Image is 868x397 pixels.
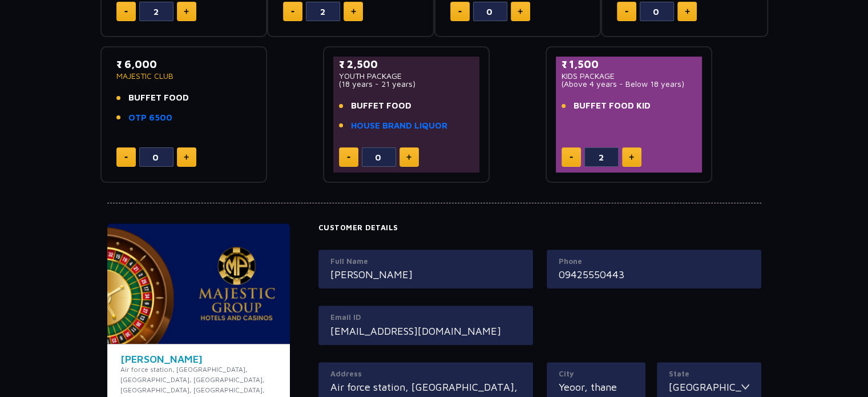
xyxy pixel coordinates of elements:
p: (Above 4 years - Below 18 years) [562,80,697,88]
a: OTP 6500 [128,111,172,125]
img: plus [629,154,634,160]
span: BUFFET FOOD [351,99,411,113]
img: minus [124,157,128,158]
img: majesticPride-banner [107,223,290,344]
img: minus [291,11,294,13]
img: minus [347,157,350,158]
label: State [669,368,749,380]
input: City [559,379,633,395]
p: ₹ 2,500 [339,57,474,72]
input: State [669,379,741,395]
label: Phone [559,256,749,267]
span: BUFFET FOOD [128,91,189,105]
input: Mobile [559,267,749,282]
p: MAJESTIC CLUB [116,72,252,80]
p: ₹ 6,000 [116,57,252,72]
input: Email ID [330,323,521,339]
img: minus [570,157,573,158]
input: Full Name [330,267,521,282]
img: toggler icon [741,379,749,395]
a: HOUSE BRAND LIQUOR [351,119,447,133]
p: (18 years - 21 years) [339,80,474,88]
label: City [559,368,633,380]
h4: [PERSON_NAME] [120,354,277,364]
img: plus [184,154,189,160]
p: KIDS PACKAGE [562,72,697,80]
img: plus [518,9,523,14]
img: plus [406,154,411,160]
img: plus [184,9,189,14]
img: plus [685,9,690,14]
span: BUFFET FOOD KID [574,99,651,113]
img: plus [351,9,356,14]
img: minus [458,11,462,13]
h4: Customer Details [318,223,761,232]
label: Address [330,368,521,380]
label: Email ID [330,312,521,323]
img: minus [124,11,128,13]
img: minus [625,11,628,13]
p: ₹ 1,500 [562,57,697,72]
label: Full Name [330,256,521,267]
input: Address [330,379,521,395]
p: YOUTH PACKAGE [339,72,474,80]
